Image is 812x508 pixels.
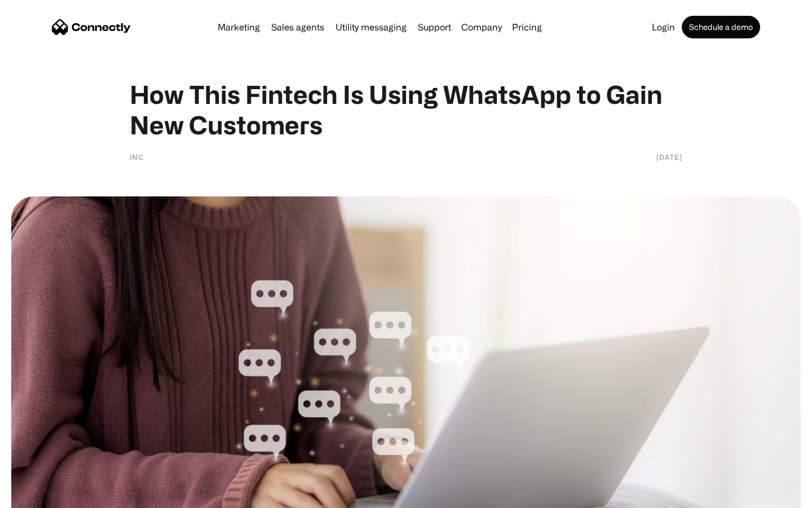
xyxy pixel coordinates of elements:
[130,151,144,163] div: INC
[413,23,456,32] a: Support
[11,488,68,504] aside: Language selected: English
[23,488,68,504] ul: Language list
[656,151,682,163] div: [DATE]
[647,23,679,32] a: Login
[507,23,546,32] a: Pricing
[682,16,760,38] a: Schedule a demo
[331,23,411,32] a: Utility messaging
[461,19,502,35] div: Company
[267,23,329,32] a: Sales agents
[130,79,682,140] h1: How This Fintech Is Using WhatsApp to Gain New Customers
[213,23,264,32] a: Marketing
